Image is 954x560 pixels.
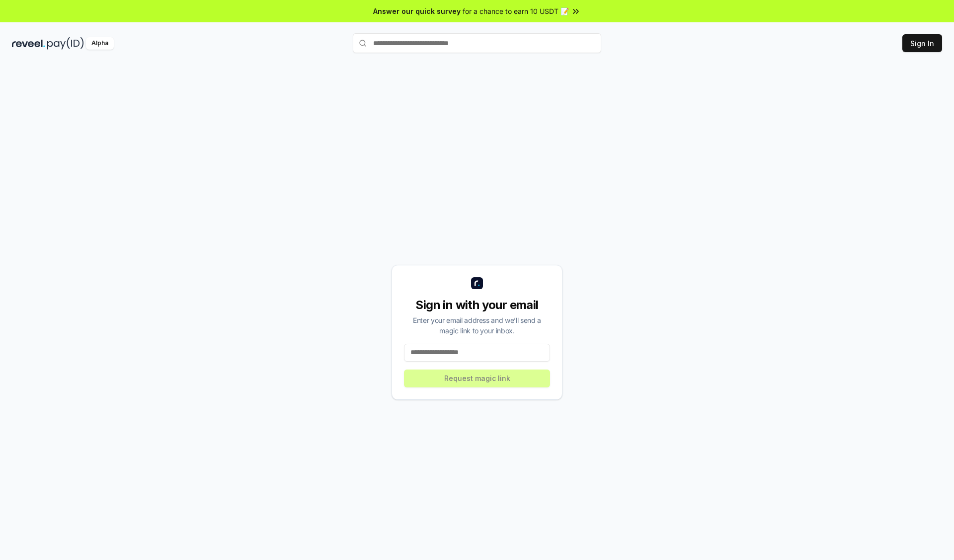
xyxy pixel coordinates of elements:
img: pay_id [47,37,84,50]
span: Answer our quick survey [373,6,461,16]
div: Alpha [86,37,114,50]
img: logo_small [471,277,483,289]
div: Enter your email address and we’ll send a magic link to your inbox. [404,315,550,336]
div: Sign in with your email [404,297,550,313]
span: for a chance to earn 10 USDT 📝 [463,6,569,16]
img: reveel_dark [12,37,45,50]
button: Sign In [902,34,942,52]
